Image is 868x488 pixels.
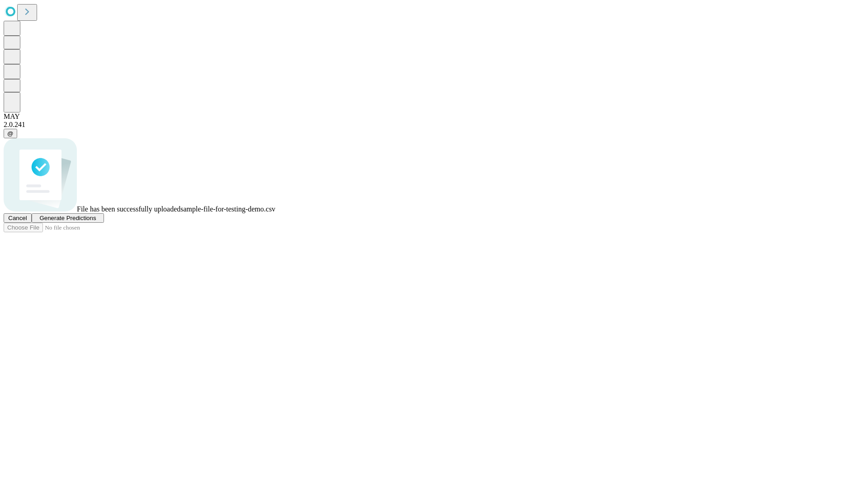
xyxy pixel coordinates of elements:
span: sample-file-for-testing-demo.csv [180,205,275,213]
span: File has been successfully uploaded [77,205,180,213]
button: @ [4,129,17,138]
button: Cancel [4,213,32,223]
span: @ [7,130,14,137]
button: Generate Predictions [32,213,104,223]
span: Generate Predictions [39,215,96,221]
span: Cancel [8,215,27,221]
div: 2.0.241 [4,121,864,129]
div: MAY [4,113,864,121]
